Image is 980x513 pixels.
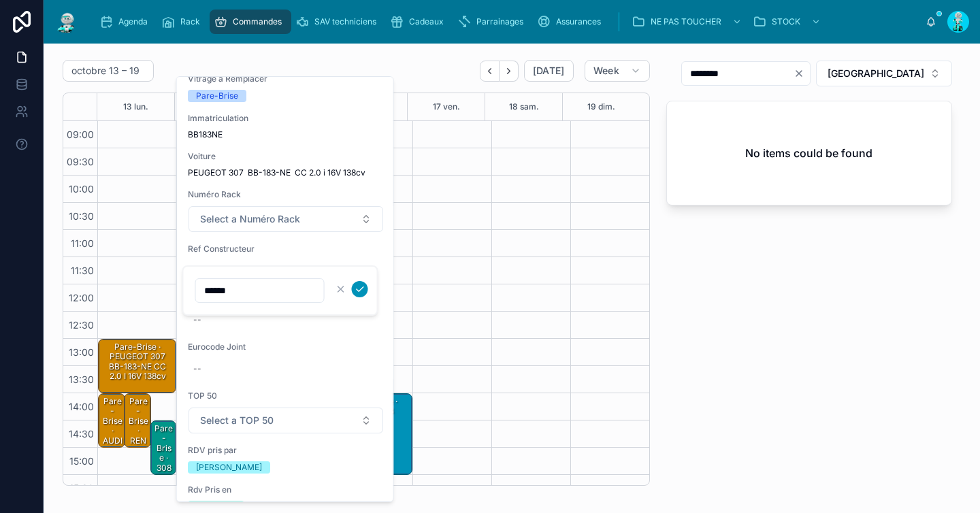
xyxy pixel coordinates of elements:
span: STOCK [772,16,800,27]
span: 14:30 [65,428,97,440]
div: -- [193,314,201,325]
div: -- [193,363,201,374]
button: Select Button [189,408,383,433]
span: [GEOGRAPHIC_DATA] [828,67,924,80]
span: 10:00 [65,183,97,195]
a: SAV techniciens [291,10,386,34]
a: Agenda [95,10,157,34]
div: scrollable content [90,7,926,37]
div: Pare-Brise · 308 2025 [153,423,175,494]
a: NE PAS TOUCHER [627,10,749,34]
a: STOCK [749,10,828,34]
span: SAV techniciens [314,16,376,27]
span: Numéro Rack [188,189,384,200]
button: [DATE] [524,60,574,82]
a: Assurances [533,10,610,34]
span: Select a Numéro Rack [200,212,300,226]
h2: No items could be found [745,145,872,161]
span: Vitrage à Remplacer [188,73,384,84]
span: 13:00 [65,346,97,358]
span: Agenda [118,16,148,27]
span: 14:00 [65,401,97,412]
span: Cadeaux [409,16,444,27]
span: Assurances [556,16,601,27]
span: NE PAS TOUCHER [651,16,721,27]
div: Pare-Brise · PEUGEOT 307 BB-183-NE CC 2.0 i 16V 138cv [101,341,175,383]
button: Week [585,60,650,82]
span: RDV pris par [188,445,384,456]
span: 15:00 [66,455,97,467]
span: Voiture [188,151,384,162]
span: 12:30 [65,319,97,331]
span: Eurocode Joint [188,342,384,352]
span: BB183NE [188,129,384,140]
span: Week [593,65,619,77]
span: PEUGEOT 307 BB-183-NE CC 2.0 i 16V 138cv [188,167,384,178]
a: Commandes [210,10,291,34]
button: 17 ven. [433,93,460,120]
span: Ref Constructeur [188,244,384,254]
button: 18 sam. [509,93,539,120]
button: 13 lun. [123,93,148,120]
h2: octobre 13 – 19 [71,64,140,78]
div: Téléphone [196,501,236,513]
span: 11:30 [67,265,97,276]
span: Select a TOP 50 [200,414,274,427]
button: Next [500,61,519,82]
div: Pare-Brise [196,90,238,102]
span: 12:00 [65,292,97,303]
div: Pare-Brise · RENAULT Mégane Scénic FN-994-DB Phase 2 1.9 dCi 105cv [125,394,150,447]
span: 10:30 [65,210,97,222]
a: Rack [157,10,210,34]
div: [PERSON_NAME] [196,461,262,474]
button: 19 dim. [587,93,615,120]
div: Pare-Brise · PEUGEOT 307 BB-183-NE CC 2.0 i 16V 138cv [99,340,176,393]
span: 09:00 [63,129,97,140]
div: Pare-Brise · 308 2025 [151,421,176,474]
span: 15:30 [66,482,97,494]
button: Select Button [189,206,383,232]
span: Parrainages [476,16,523,27]
span: 11:00 [67,237,97,249]
span: 13:30 [65,374,97,385]
a: Parrainages [453,10,533,34]
span: TOP 50 [188,391,384,401]
button: Select Button [816,61,952,86]
span: Rack [180,16,200,27]
span: Commandes [233,16,282,27]
span: Immatriculation [188,113,384,124]
div: Pare-Brise · AUDI TT BB-982-QY série 2 Coupé 2.0 TDI 16V FAP Quattro 170 cv [99,394,125,447]
img: App logo [54,11,79,33]
button: Back [480,61,500,82]
button: Clear [794,68,810,79]
span: [DATE] [533,65,565,77]
a: Cadeaux [386,10,453,34]
span: Rdv Pris en [188,484,384,495]
span: 09:30 [63,156,97,167]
